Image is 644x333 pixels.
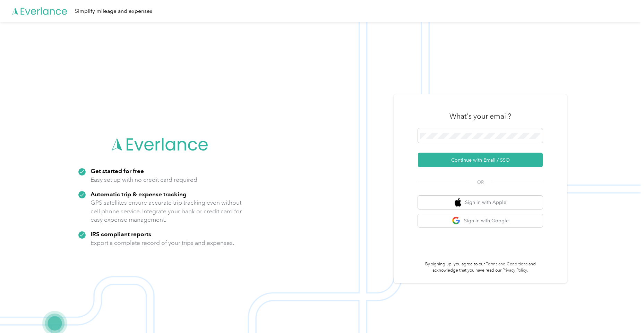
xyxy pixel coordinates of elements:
[91,190,187,198] strong: Automatic trip & expense tracking
[418,196,543,209] button: apple logoSign in with Apple
[91,167,144,174] strong: Get started for free
[91,239,234,247] p: Export a complete record of your trips and expenses.
[449,111,511,121] h3: What's your email?
[418,261,543,273] p: By signing up, you agree to our and acknowledge that you have read our .
[91,198,242,224] p: GPS satellites ensure accurate trip tracking even without cell phone service. Integrate your bank...
[418,214,543,228] button: google logoSign in with Google
[468,179,492,186] span: OR
[452,216,461,225] img: google logo
[455,198,462,207] img: apple logo
[486,262,527,267] a: Terms and Conditions
[91,176,197,184] p: Easy set up with no credit card required
[418,153,543,167] button: Continue with Email / SSO
[91,230,151,238] strong: IRS compliant reports
[605,294,644,333] iframe: Everlance-gr Chat Button Frame
[75,7,152,16] div: Simplify mileage and expenses
[503,268,527,273] a: Privacy Policy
